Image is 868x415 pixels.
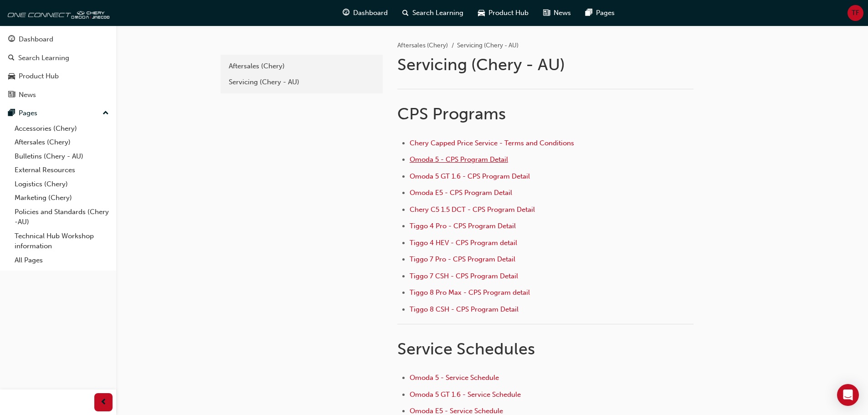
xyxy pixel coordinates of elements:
[410,255,515,263] a: Tiggo 7 Pro - CPS Program Detail
[353,8,388,18] span: Dashboard
[8,36,15,44] span: guage-icon
[11,205,113,229] a: Policies and Standards (Chery -AU)
[410,189,512,197] a: Omoda E5 - CPS Program Detail
[395,4,471,22] a: search-iconSearch Learning
[410,239,517,247] a: Tiggo 4 HEV - CPS Program detail
[11,229,113,253] a: Technical Hub Workshop information
[4,105,113,122] button: Pages
[852,8,859,18] span: TF
[4,50,113,67] a: Search Learning
[410,374,499,382] a: Omoda 5 - Service Schedule
[847,5,863,21] button: TF
[410,139,574,147] a: Chery Capped Price Service - Terms and Conditions
[410,390,521,399] a: Omoda 5 GT 1.6 - Service Schedule
[410,155,508,164] a: Omoda 5 - CPS Program Detail
[4,31,113,48] a: Dashboard
[18,53,69,63] div: Search Learning
[229,61,375,72] div: Aftersales (Chery)
[19,108,37,118] div: Pages
[471,4,536,22] a: car-iconProduct Hub
[11,135,113,149] a: Aftersales (Chery)
[410,205,535,214] a: Chery C5 1.5 DCT - CPS Program Detail
[8,91,15,99] span: news-icon
[410,272,518,280] a: Tiggo 7 CSH - CPS Program Detail
[11,149,113,164] a: Bulletins (Chery - AU)
[100,397,107,408] span: prev-icon
[397,41,448,49] a: Aftersales (Chery)
[586,7,592,19] span: pages-icon
[410,305,519,313] a: Tiggo 8 CSH - CPS Program Detail
[19,71,59,82] div: Product Hub
[19,90,36,100] div: News
[536,4,578,22] a: news-iconNews
[397,339,535,359] span: Service Schedules
[397,55,696,75] h1: Servicing (Chery - AU)
[19,34,53,45] div: Dashboard
[554,8,571,18] span: News
[224,74,379,90] a: Servicing (Chery - AU)
[11,253,113,267] a: All Pages
[402,7,409,19] span: search-icon
[103,108,109,119] span: up-icon
[488,8,529,18] span: Product Hub
[11,122,113,136] a: Accessories (Chery)
[8,54,15,62] span: search-icon
[578,4,622,22] a: pages-iconPages
[343,7,349,19] span: guage-icon
[4,87,113,103] a: News
[410,222,516,230] a: Tiggo 4 Pro - CPS Program Detail
[457,41,519,51] li: Servicing (Chery - AU)
[543,7,550,19] span: news-icon
[412,8,463,18] span: Search Learning
[8,109,15,118] span: pages-icon
[478,7,485,19] span: car-icon
[11,163,113,177] a: External Resources
[410,172,530,180] a: Omoda 5 GT 1.6 - CPS Program Detail
[11,191,113,205] a: Marketing (Chery)
[4,29,113,105] button: DashboardSearch LearningProduct HubNews
[397,104,506,123] span: CPS Programs
[410,407,503,415] a: Omoda E5 - Service Schedule
[837,384,859,406] div: Open Intercom Messenger
[335,4,395,22] a: guage-iconDashboard
[410,288,530,297] a: Tiggo 8 Pro Max - CPS Program detail
[8,72,15,81] span: car-icon
[224,58,379,74] a: Aftersales (Chery)
[229,77,375,87] div: Servicing (Chery - AU)
[11,177,113,191] a: Logistics (Chery)
[596,8,615,18] span: Pages
[4,68,113,85] a: Product Hub
[5,4,109,22] img: oneconnect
